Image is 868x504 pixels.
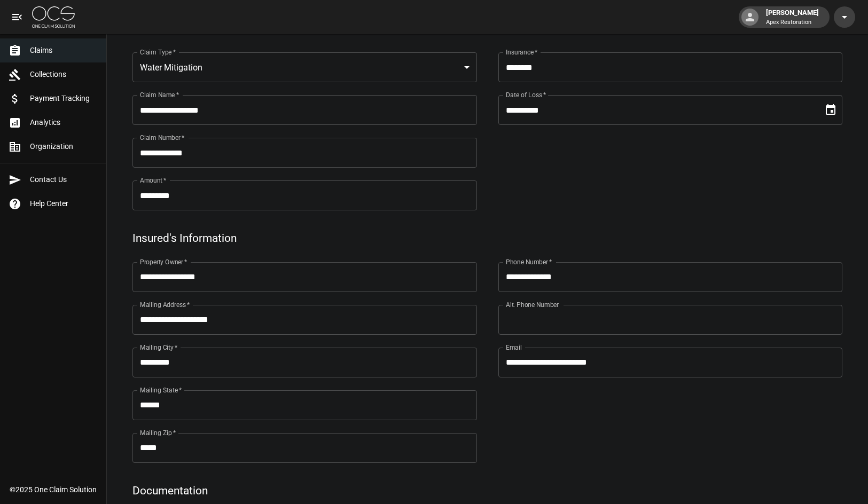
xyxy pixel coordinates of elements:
[30,93,98,104] span: Payment Tracking
[140,133,184,142] label: Claim Number
[140,385,182,395] label: Mailing State
[506,90,546,99] label: Date of Loss
[6,6,28,28] button: open drawer
[30,45,98,56] span: Claims
[140,428,176,437] label: Mailing Zip
[30,141,98,152] span: Organization
[30,174,98,185] span: Contact Us
[140,343,178,352] label: Mailing City
[140,300,190,309] label: Mailing Address
[32,6,75,28] img: ocs-logo-white-transparent.png
[30,69,98,80] span: Collections
[506,343,522,352] label: Email
[30,198,98,209] span: Help Center
[506,257,552,266] label: Phone Number
[30,117,98,128] span: Analytics
[766,18,819,27] p: Apex Restoration
[506,48,537,57] label: Insurance
[140,176,167,185] label: Amount
[820,99,841,121] button: Choose date, selected date is Sep 15, 2025
[10,484,97,495] div: © 2025 One Claim Solution
[140,48,176,57] label: Claim Type
[132,52,477,82] div: Water Mitigation
[140,90,179,99] label: Claim Name
[506,300,559,309] label: Alt. Phone Number
[140,257,187,266] label: Property Owner
[762,7,823,27] div: [PERSON_NAME]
